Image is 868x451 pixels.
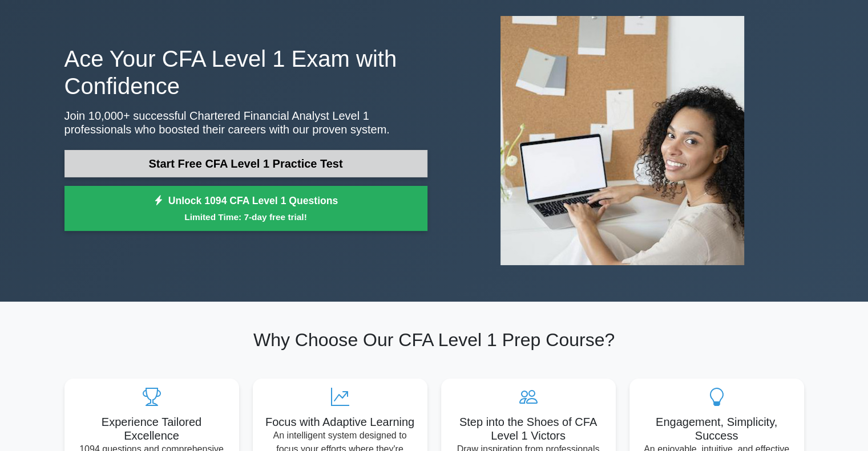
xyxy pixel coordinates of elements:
a: Unlock 1094 CFA Level 1 QuestionsLimited Time: 7-day free trial! [64,186,427,231]
p: Join 10,000+ successful Chartered Financial Analyst Level 1 professionals who boosted their caree... [64,109,427,136]
h5: Engagement, Simplicity, Success [639,415,795,442]
h5: Experience Tailored Excellence [74,415,230,442]
a: Start Free CFA Level 1 Practice Test [64,150,427,177]
h1: Ace Your CFA Level 1 Exam with Confidence [64,45,427,100]
h5: Focus with Adaptive Learning [262,415,418,429]
small: Limited Time: 7-day free trial! [79,210,413,224]
h5: Step into the Shoes of CFA Level 1 Victors [450,415,607,442]
h2: Why Choose Our CFA Level 1 Prep Course? [64,329,804,351]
